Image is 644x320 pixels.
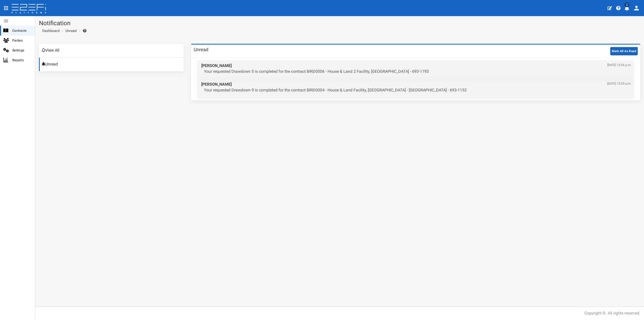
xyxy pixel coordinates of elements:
[197,60,634,79] a: [PERSON_NAME][DATE] 12:56 p.m. Your requested Drawdown 5 is completed for the contract BIRD0006 -...
[610,48,638,53] a: Mark All As Read
[201,82,631,87] span: [PERSON_NAME]
[607,82,631,86] span: [DATE] 12:55 p.m.
[39,58,184,71] a: Unread
[204,69,631,75] p: Your requested Drawdown 5 is completed for the contract BIRD0006 - House & Land 2 Facility, [GEOG...
[204,87,631,93] p: Your requested Drawdown 9 is completed for the contract BIRD0004 - House & Land Facility, [GEOGRA...
[40,28,60,33] a: Dashboard
[12,57,31,63] span: Reports
[197,79,634,98] a: [PERSON_NAME][DATE] 12:55 p.m. Your requested Drawdown 9 is completed for the contract BIRD0004 -...
[12,47,31,53] span: Settings
[65,28,77,33] a: Unread
[194,47,208,52] h3: Unread
[610,47,638,55] button: Mark All As Read
[607,63,631,67] span: [DATE] 12:56 p.m.
[39,44,184,57] a: View All
[584,310,640,316] div: Copyright ©. All rights reserved.
[12,38,31,43] span: Parties
[39,20,640,26] h1: Notification
[12,28,31,33] span: Contracts
[40,29,60,33] span: Dashboard
[201,63,631,69] span: [PERSON_NAME]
